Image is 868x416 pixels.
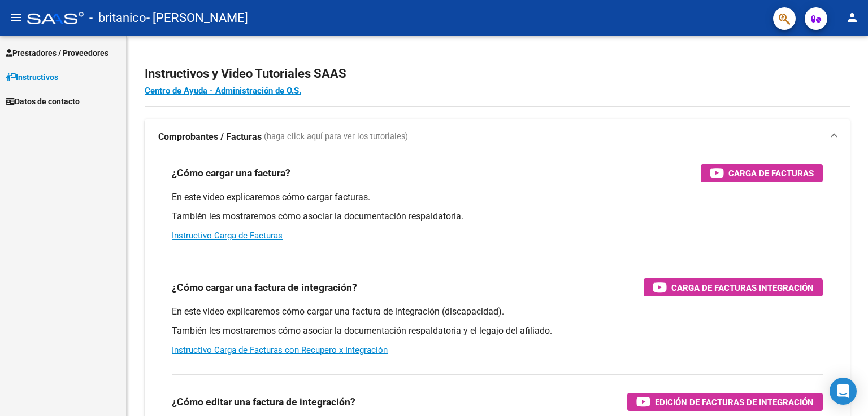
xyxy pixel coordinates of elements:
[6,95,80,108] span: Datos de contacto
[728,166,814,180] span: Carga de Facturas
[172,280,357,295] h3: ¿Cómo cargar una factura de integración?
[655,395,814,409] span: Edición de Facturas de integración
[264,131,408,143] span: (haga click aquí para ver los tutoriales)
[172,165,290,181] h3: ¿Cómo cargar una factura?
[89,6,146,30] span: - britanico
[845,11,859,24] mat-icon: person
[158,131,262,143] strong: Comprobantes / Facturas
[830,378,857,405] div: Open Intercom Messenger
[172,325,823,337] p: También les mostraremos cómo asociar la documentación respaldatoria y el legajo del afiliado.
[172,210,823,223] p: También les mostraremos cómo asociar la documentación respaldatoria.
[172,345,388,355] a: Instructivo Carga de Facturas con Recupero x Integración
[671,281,814,295] span: Carga de Facturas Integración
[172,306,823,318] p: En este video explicaremos cómo cargar una factura de integración (discapacidad).
[6,71,58,83] span: Instructivos
[172,394,355,410] h3: ¿Cómo editar una factura de integración?
[145,119,850,155] mat-expansion-panel-header: Comprobantes / Facturas (haga click aquí para ver los tutoriales)
[172,191,823,203] p: En este video explicaremos cómo cargar facturas.
[145,86,301,96] a: Centro de Ayuda - Administración de O.S.
[6,47,108,59] span: Prestadores / Proveedores
[627,393,823,411] button: Edición de Facturas de integración
[172,231,283,241] a: Instructivo Carga de Facturas
[146,6,248,30] span: - [PERSON_NAME]
[145,63,850,85] h2: Instructivos y Video Tutoriales SAAS
[9,11,23,24] mat-icon: menu
[644,278,823,296] button: Carga de Facturas Integración
[701,164,823,182] button: Carga de Facturas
